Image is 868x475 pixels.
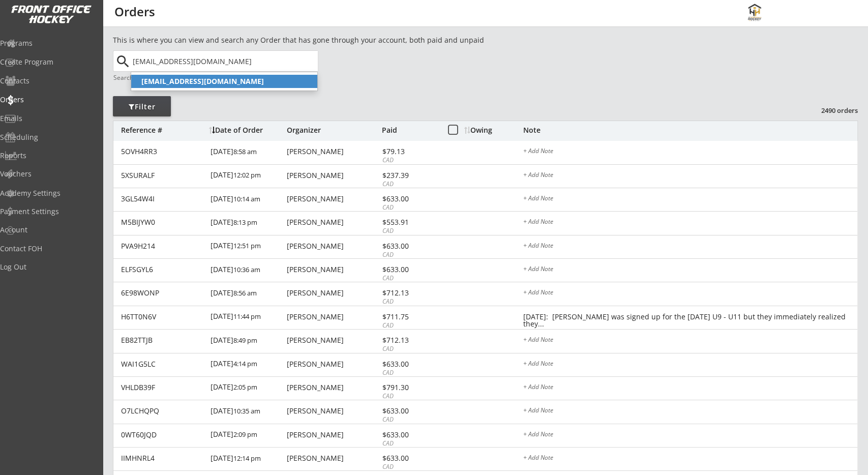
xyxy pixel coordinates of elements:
div: O7LCHQPQ [121,407,204,414]
div: 5OVH4RR3 [121,148,204,155]
div: VHLDB39F [121,384,204,391]
div: [DATE] [211,165,284,188]
button: search [114,53,131,70]
div: CAD [382,227,437,235]
font: 10:36 am [233,265,260,274]
div: [DATE] [211,400,284,423]
font: 8:56 am [233,288,257,298]
div: Paid [382,127,437,134]
div: 0WT60JQD [121,431,204,438]
input: Start typing email... [131,51,318,71]
div: 3GL54W4I [121,195,204,202]
div: $712.13 [382,289,437,296]
div: Date of Order [209,127,284,134]
div: $633.00 [382,243,437,250]
font: 2:05 pm [233,382,257,392]
font: 11:44 pm [233,312,261,321]
font: 4:14 pm [233,359,257,368]
div: Reference # [121,127,204,134]
div: [DATE] [211,377,284,400]
div: $712.13 [382,337,437,344]
div: PVA9H214 [121,243,204,250]
div: WAI1G5LC [121,361,204,368]
div: + Add Note [523,431,857,439]
div: + Add Note [523,172,857,180]
font: 8:49 pm [233,336,257,345]
div: [PERSON_NAME] [287,384,379,391]
font: 12:14 pm [233,454,261,463]
div: Filter [113,102,171,112]
font: 2:09 pm [233,430,257,439]
div: + Add Note [523,455,857,463]
div: CAD [382,274,437,283]
div: This is where you can view and search any Order that has gone through your account, both paid and... [113,35,542,45]
font: 10:14 am [233,194,260,203]
div: + Add Note [523,219,857,227]
div: + Add Note [523,266,857,274]
div: CAD [382,298,437,306]
div: EB82TTJB [121,337,204,344]
div: [PERSON_NAME] [287,289,379,296]
div: CAD [382,251,437,259]
strong: [EMAIL_ADDRESS][DOMAIN_NAME] [141,76,264,86]
div: Owing [464,127,523,134]
div: [DATE] [211,235,284,258]
div: CAD [382,321,437,330]
font: 8:13 pm [233,218,257,227]
div: 6E98WONP [121,289,204,296]
div: [DATE]: [PERSON_NAME] was signed up for the [DATE] U9 - U11 but they immediately realized they... [523,313,857,321]
div: $633.00 [382,266,437,273]
div: 5XSURALF [121,172,204,179]
div: [DATE] [211,353,284,376]
div: + Add Note [523,148,857,156]
div: CAD [382,369,437,377]
div: + Add Note [523,289,857,298]
div: M5BIJYW0 [121,219,204,226]
div: CAD [382,203,437,212]
div: [DATE] [211,188,284,211]
div: CAD [382,180,437,189]
font: 8:58 am [233,147,257,156]
div: + Add Note [523,384,857,392]
div: CAD [382,156,437,165]
div: $79.13 [382,148,437,155]
div: [DATE] [211,141,284,164]
div: [PERSON_NAME] [287,195,379,202]
div: Search by [113,74,142,81]
div: + Add Note [523,337,857,345]
div: CAD [382,463,437,471]
div: [DATE] [211,330,284,352]
div: [PERSON_NAME] [287,431,379,438]
div: [PERSON_NAME] [287,407,379,414]
div: [PERSON_NAME] [287,172,379,179]
div: $633.00 [382,195,437,202]
div: $633.00 [382,407,437,414]
div: + Add Note [523,195,857,203]
font: 10:35 am [233,406,260,415]
div: [PERSON_NAME] [287,337,379,344]
div: Organizer [287,127,379,134]
div: [PERSON_NAME] [287,266,379,273]
div: + Add Note [523,407,857,415]
div: [DATE] [211,259,284,282]
div: [DATE] [211,212,284,234]
div: 2490 orders [805,106,858,115]
div: CAD [382,345,437,353]
div: $237.39 [382,172,437,179]
div: [PERSON_NAME] [287,219,379,226]
div: [DATE] [211,448,284,470]
div: [DATE] [211,282,284,305]
div: [PERSON_NAME] [287,361,379,368]
div: Note [523,127,858,134]
font: 12:02 pm [233,170,261,180]
div: ELFSGYL6 [121,266,204,273]
div: $633.00 [382,361,437,368]
div: $633.00 [382,455,437,462]
div: [DATE] [211,306,284,329]
div: [PERSON_NAME] [287,148,379,155]
div: H6TT0N6V [121,313,204,320]
div: $711.75 [382,313,437,320]
div: [DATE] [211,424,284,447]
div: [PERSON_NAME] [287,455,379,462]
div: [PERSON_NAME] [287,313,379,320]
